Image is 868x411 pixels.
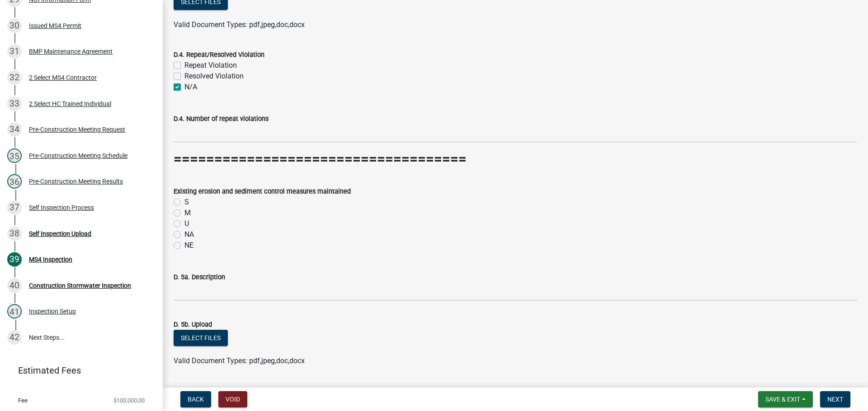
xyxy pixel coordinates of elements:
[29,256,72,263] div: MS4 Inspection
[184,82,197,92] label: N/A
[174,52,264,58] label: D.4. Repeat/Resolved Violation
[188,396,204,403] span: Back
[174,20,305,29] span: Valid Document Types: pdf,jpeg,doc,docx
[7,226,22,241] div: 38
[7,148,22,163] div: 35
[113,397,145,403] span: $100,000.00
[7,200,22,215] div: 37
[7,44,22,59] div: 31
[7,304,22,319] div: 41
[184,218,189,229] label: U
[29,178,123,185] div: Pre-Construction Meeting Results
[7,18,22,33] div: 30
[765,396,800,403] span: Save & Exit
[218,391,247,407] button: Void
[7,278,22,293] div: 40
[29,23,81,29] div: Issued MS4 Permit
[174,189,351,195] label: Existing erosion and sediment control measures maintained
[29,74,97,81] div: 2 Select MS4 Contractor
[29,152,127,159] div: Pre-Construction Meeting Schedule
[7,174,22,189] div: 36
[18,397,28,403] span: Fee
[29,231,91,237] div: Self Inspection Upload
[29,101,111,107] div: 2 Select HC Trained Individual
[184,240,193,251] label: NE
[29,126,125,133] div: Pre-Construction Meeting Request
[29,48,113,55] div: BMP Maintenance Agreement
[184,197,189,208] label: S
[184,208,191,218] label: M
[29,204,94,211] div: Self Inspection Process
[29,308,76,314] div: Inspection Setup
[180,391,211,407] button: Back
[174,151,467,168] strong: ====================================
[7,330,22,345] div: 42
[174,330,228,346] button: Select files
[827,396,843,403] span: Next
[29,282,131,289] div: Construction Stormwater Inspection
[7,70,22,85] div: 32
[174,116,269,122] label: D.4. Number of repeat violations
[758,391,813,407] button: Save & Exit
[184,229,194,240] label: NA
[7,361,148,379] a: Estimated Fees
[7,252,22,267] div: 39
[7,122,22,137] div: 34
[184,71,244,82] label: Resolved Violation
[174,356,305,365] span: Valid Document Types: pdf,jpeg,doc,docx
[820,391,850,407] button: Next
[184,60,237,71] label: Repeat Violation
[174,322,212,328] label: D. 5b. Upload
[174,274,225,281] label: D. 5a. Description
[7,97,22,111] div: 33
